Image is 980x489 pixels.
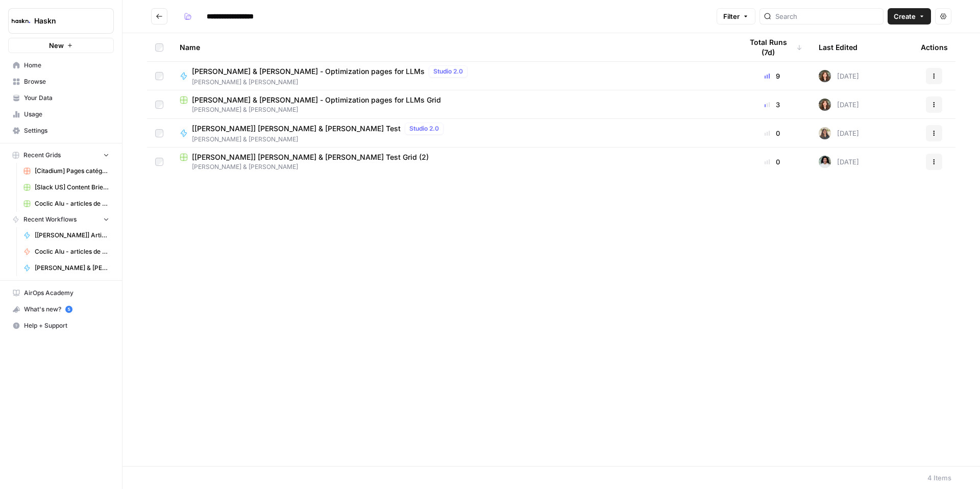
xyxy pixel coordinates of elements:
[819,70,831,82] img: wbc4lf7e8no3nva14b2bd9f41fnh
[433,67,463,76] span: Studio 2.0
[775,11,879,21] input: Search
[8,106,114,123] a: Usage
[23,151,61,160] span: Recent Grids
[819,156,831,168] img: k6b9bei115zh44f0zvvpndh04mle
[819,127,859,139] div: [DATE]
[742,100,802,110] div: 3
[67,307,70,312] text: 5
[180,162,726,172] span: [PERSON_NAME] & [PERSON_NAME]
[192,135,448,144] span: [PERSON_NAME] & [PERSON_NAME]
[19,163,114,179] a: [Citadium] Pages catégorie
[180,95,726,114] a: [PERSON_NAME] & [PERSON_NAME] - Optimization pages for LLMs Grid[PERSON_NAME] & [PERSON_NAME]
[24,288,109,298] span: AirOps Academy
[35,231,109,240] span: [[PERSON_NAME]] Articles de blog - Créations
[8,212,114,227] button: Recent Workflows
[8,8,114,34] button: Workspace: Haskn
[717,8,755,25] button: Filter
[24,321,109,330] span: Help + Support
[35,263,109,273] span: [PERSON_NAME] & [PERSON_NAME] - Optimization pages for LLMs
[8,285,114,301] a: AirOps Academy
[819,127,831,139] img: cszqzxuy4o7yhiz2ltnnlq4qlm48
[34,16,96,26] span: Haskn
[192,95,441,105] span: [PERSON_NAME] & [PERSON_NAME] - Optimization pages for LLMs Grid
[8,123,114,139] a: Settings
[35,247,109,256] span: Coclic Alu - articles de blog
[888,8,931,25] button: Create
[8,74,114,90] a: Browse
[192,78,472,87] span: [PERSON_NAME] & [PERSON_NAME]
[819,33,857,61] div: Last Edited
[24,77,109,86] span: Browse
[19,195,114,212] a: Coclic Alu - articles de blog Grid
[819,70,859,82] div: [DATE]
[180,123,726,144] a: [[PERSON_NAME]] [PERSON_NAME] & [PERSON_NAME] TestStudio 2.0[PERSON_NAME] & [PERSON_NAME]
[35,183,109,192] span: [Slack US] Content Brief & Content Generation - Creation
[742,128,802,138] div: 0
[192,152,429,162] span: [[PERSON_NAME]] [PERSON_NAME] & [PERSON_NAME] Test Grid (2)
[180,152,726,172] a: [[PERSON_NAME]] [PERSON_NAME] & [PERSON_NAME] Test Grid (2)[PERSON_NAME] & [PERSON_NAME]
[819,156,859,168] div: [DATE]
[9,302,113,317] div: What's new?
[24,61,109,70] span: Home
[894,11,916,21] span: Create
[23,215,77,224] span: Recent Workflows
[742,157,802,167] div: 0
[19,260,114,276] a: [PERSON_NAME] & [PERSON_NAME] - Optimization pages for LLMs
[151,8,167,25] button: Go back
[35,166,109,176] span: [Citadium] Pages catégorie
[409,124,439,133] span: Studio 2.0
[742,33,802,61] div: Total Runs (7d)
[24,110,109,119] span: Usage
[192,124,401,134] span: [[PERSON_NAME]] [PERSON_NAME] & [PERSON_NAME] Test
[12,12,30,30] img: Haskn Logo
[8,57,114,74] a: Home
[19,227,114,243] a: [[PERSON_NAME]] Articles de blog - Créations
[35,199,109,208] span: Coclic Alu - articles de blog Grid
[8,38,114,53] button: New
[8,317,114,334] button: Help + Support
[180,65,726,87] a: [PERSON_NAME] & [PERSON_NAME] - Optimization pages for LLMsStudio 2.0[PERSON_NAME] & [PERSON_NAME]
[8,301,114,317] button: What's new? 5
[49,40,64,51] span: New
[819,99,831,111] img: wbc4lf7e8no3nva14b2bd9f41fnh
[921,33,948,61] div: Actions
[24,126,109,135] span: Settings
[65,306,72,313] a: 5
[8,90,114,106] a: Your Data
[180,105,726,114] span: [PERSON_NAME] & [PERSON_NAME]
[180,33,726,61] div: Name
[192,66,425,77] span: [PERSON_NAME] & [PERSON_NAME] - Optimization pages for LLMs
[819,99,859,111] div: [DATE]
[723,11,740,21] span: Filter
[24,93,109,103] span: Your Data
[19,179,114,195] a: [Slack US] Content Brief & Content Generation - Creation
[8,148,114,163] button: Recent Grids
[927,473,951,483] div: 4 Items
[19,243,114,260] a: Coclic Alu - articles de blog
[742,71,802,81] div: 9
